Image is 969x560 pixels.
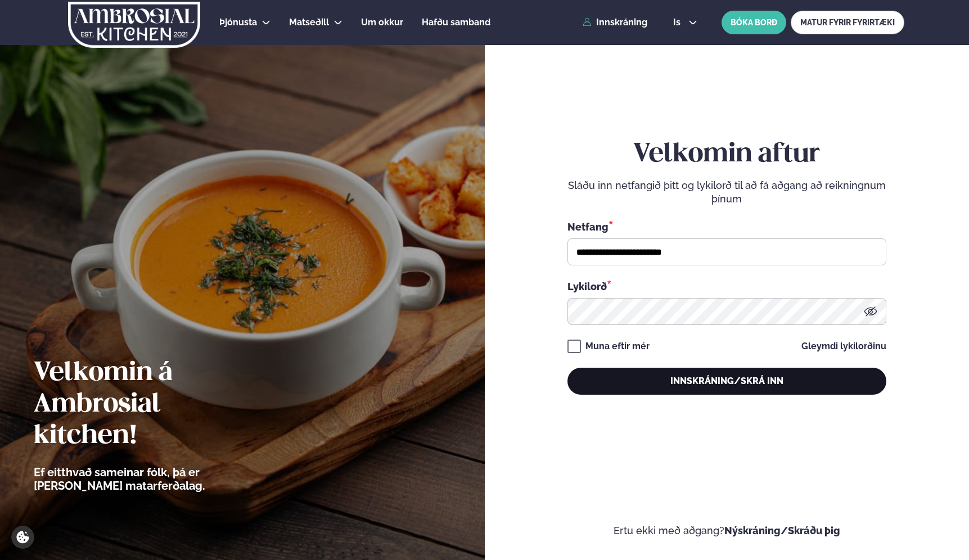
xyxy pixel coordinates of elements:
button: Innskráning/Skrá inn [567,368,886,395]
h2: Velkomin aftur [567,139,886,170]
a: Innskráning [583,17,647,28]
a: Hafðu samband [422,16,490,29]
span: Um okkur [361,17,403,28]
a: Um okkur [361,16,403,29]
p: Sláðu inn netfangið þitt og lykilorð til að fá aðgang að reikningnum þínum [567,179,886,206]
button: BÓKA BORÐ [722,11,786,34]
a: Nýskráning/Skráðu þig [724,525,840,536]
p: Ef eitthvað sameinar fólk, þá er [PERSON_NAME] matarferðalag. [34,466,267,493]
a: Gleymdi lykilorðinu [801,342,886,351]
span: Hafðu samband [422,17,490,28]
a: MATUR FYRIR FYRIRTÆKI [791,11,904,34]
p: Ertu ekki með aðgang? [519,524,936,538]
button: is [664,18,706,27]
a: Þjónusta [219,16,257,29]
div: Netfang [567,219,886,234]
a: Matseðill [289,16,329,29]
h2: Velkomin á Ambrosial kitchen! [34,358,267,452]
a: Cookie settings [11,526,34,549]
span: Þjónusta [219,17,257,28]
span: Matseðill [289,17,329,28]
img: logo [67,2,201,48]
div: Lykilorð [567,279,886,293]
span: is [673,18,684,27]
